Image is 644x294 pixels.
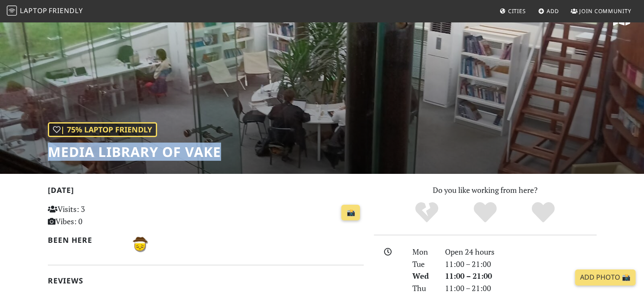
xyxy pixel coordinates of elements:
[374,184,597,196] p: Do you like working from here?
[20,6,47,15] span: Laptop
[440,246,602,258] div: Open 24 hours
[407,246,439,258] div: Mon
[341,205,360,221] a: 📸
[440,270,602,282] div: 11:00 – 21:00
[398,201,456,224] div: No
[456,201,514,224] div: Yes
[49,6,83,15] span: Friendly
[48,236,119,245] h2: Been here
[48,186,364,198] h2: [DATE]
[547,7,559,15] span: Add
[129,238,149,248] span: Basel B
[48,122,157,137] div: | 75% Laptop Friendly
[48,203,146,228] p: Visits: 3 Vibes: 0
[48,144,221,160] h1: Media library of Vake
[129,234,149,254] img: 3609-basel.jpg
[48,276,364,285] h2: Reviews
[535,3,562,19] a: Add
[407,270,439,282] div: Wed
[567,3,635,19] a: Join Community
[579,7,631,15] span: Join Community
[508,7,526,15] span: Cities
[7,4,83,19] a: LaptopFriendly LaptopFriendly
[407,258,439,270] div: Tue
[440,258,602,270] div: 11:00 – 21:00
[7,5,17,16] img: LaptopFriendly
[514,201,572,224] div: Definitely!
[575,269,636,286] a: Add Photo 📸
[496,3,529,19] a: Cities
